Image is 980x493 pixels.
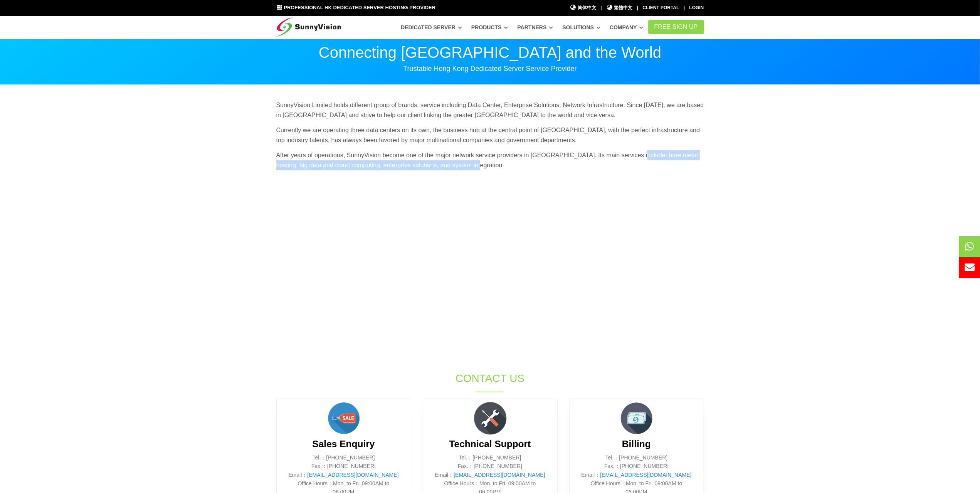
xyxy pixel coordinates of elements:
a: Products [471,20,508,34]
a: Solutions [562,20,600,34]
a: [EMAIL_ADDRESS][DOMAIN_NAME] [307,472,398,478]
p: Currently we are operating three data centers on its own, the business hub at the central point o... [276,125,704,145]
b: Sales Enquiry [312,439,375,449]
a: FREE Sign Up [648,20,704,34]
a: Dedicated Server [401,20,462,34]
p: After years of operations, SunnyVision become one of the major network service providers in [GEOG... [276,150,704,170]
img: flat-repair-tools.png [471,399,509,437]
img: sales.png [324,399,363,437]
p: Connecting [GEOGRAPHIC_DATA] and the World [276,45,704,60]
a: [EMAIL_ADDRESS][DOMAIN_NAME] [600,472,691,478]
li: | [684,4,685,12]
p: Trustable Hong Kong Dedicated Server Service Provider [276,64,704,73]
b: Billing [622,439,651,449]
li: | [600,4,602,12]
a: Partners [518,20,553,34]
a: Company [610,20,644,34]
b: Technical Support [449,439,531,449]
img: money.png [617,399,656,437]
a: 繁體中文 [606,4,633,12]
a: Login [689,5,704,10]
span: Professional HK Dedicated Server Hosting Provider [284,5,435,10]
a: 简体中文 [570,4,597,12]
li: | [637,4,638,12]
p: SunnyVision Limited holds different group of brands, service including Data Center, Enterprise So... [276,100,704,120]
a: [EMAIL_ADDRESS][DOMAIN_NAME] [454,472,545,478]
a: Client Portal [643,5,679,10]
h1: Contact Us [362,371,619,386]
